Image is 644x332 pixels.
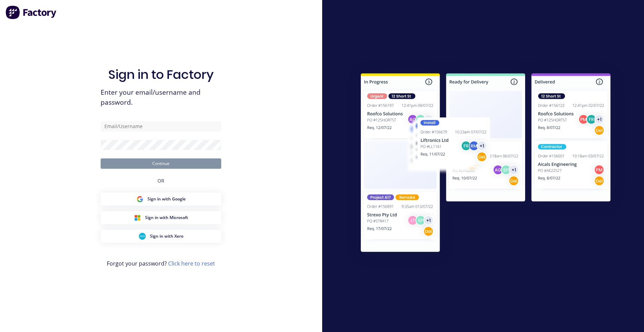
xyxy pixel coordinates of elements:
button: Microsoft Sign inSign in with Microsoft [101,211,221,224]
span: Enter your email/username and password. [101,87,221,107]
button: Xero Sign inSign in with Xero [101,230,221,243]
img: Xero Sign in [139,233,146,240]
input: Email/Username [101,121,221,132]
span: Forgot your password? [107,259,215,268]
img: Google Sign in [136,196,143,203]
button: Continue [101,158,221,169]
span: Sign in with Google [147,196,186,202]
h1: Sign in to Factory [108,67,214,82]
span: Sign in with Xero [150,233,183,239]
div: OR [157,169,164,193]
img: Factory [6,6,57,19]
button: Google Sign inSign in with Google [101,193,221,206]
img: Sign in [346,60,626,268]
span: Sign in with Microsoft [145,215,188,221]
a: Click here to reset [168,260,215,267]
img: Microsoft Sign in [134,214,141,221]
